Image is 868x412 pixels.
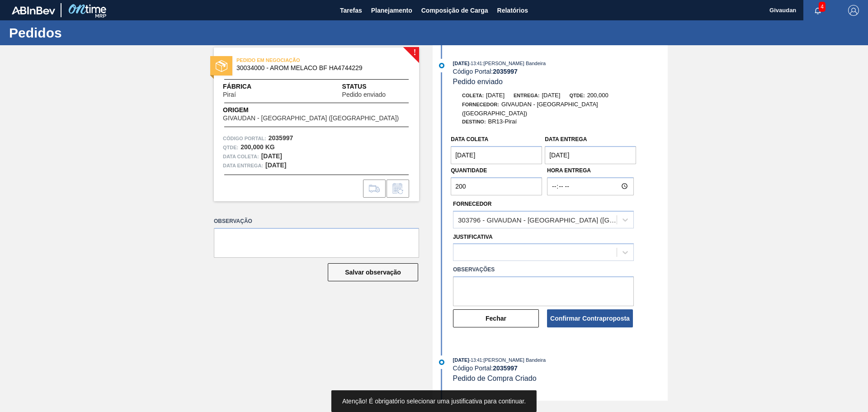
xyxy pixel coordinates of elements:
[462,102,499,107] span: Fornecedor:
[469,61,482,66] span: - 13:41
[223,143,238,152] span: Qtde :
[542,92,560,99] span: [DATE]
[482,357,546,363] span: : [PERSON_NAME] Bandeira
[458,216,618,223] div: 303796 - GIVAUDAN - [GEOGRAPHIC_DATA] ([GEOGRAPHIC_DATA])
[342,398,526,405] span: Atenção! É obrigatório selecionar uma justificativa para continuar.
[223,82,264,91] span: Fábrica
[453,309,539,327] button: Fechar
[803,4,832,17] button: Notificações
[451,167,487,174] label: Quantidade
[453,374,537,382] span: Pedido de Compra Criado
[453,201,491,207] label: Fornecedor
[439,63,444,68] img: atual
[371,5,412,16] span: Planejamento
[545,146,636,164] input: dd/mm/yyyy
[12,6,55,14] img: TNhmsLtSVTkK8tSr43FrP2fwEKptu5GPRR3wAAAABJRU5ErkJggg==
[261,152,282,160] strong: [DATE]
[462,119,486,124] span: Destino:
[421,5,488,16] span: Composição de Carga
[453,78,503,85] span: Pedido enviado
[223,105,410,115] span: Origem
[453,263,634,276] label: Observações
[269,134,293,142] strong: 2035997
[363,180,386,198] div: Ir para Composição de Carga
[223,115,399,122] span: GIVAUDAN - [GEOGRAPHIC_DATA] ([GEOGRAPHIC_DATA])
[482,61,546,66] span: : [PERSON_NAME] Bandeira
[387,180,409,198] div: Informar alteração no pedido
[488,118,517,125] span: BR13-Piraí
[451,146,542,164] input: dd/mm/yyyy
[462,93,484,98] span: Coleta:
[214,215,419,228] label: Observação
[493,365,518,372] strong: 2035997
[453,68,668,75] div: Código Portal:
[342,91,386,98] span: Pedido enviado
[236,65,401,71] span: 30034000 - AROM MELACO BF HA4744229
[223,161,263,170] span: Data entrega:
[569,93,585,98] span: Qtde:
[340,5,362,16] span: Tarefas
[453,365,668,372] div: Código Portal:
[493,68,518,75] strong: 2035997
[241,143,275,151] strong: 200,000 KG
[587,92,609,99] span: 200,000
[9,28,170,38] h1: Pedidos
[342,82,410,91] span: Status
[545,136,587,142] label: Data entrega
[453,61,469,66] span: [DATE]
[453,234,493,240] label: Justificativa
[223,91,236,98] span: Piraí
[216,60,227,72] img: status
[223,134,266,143] span: Código Portal:
[453,357,469,363] span: [DATE]
[514,93,539,98] span: Entrega:
[451,136,488,142] label: Data coleta
[236,56,363,65] span: PEDIDO EM NEGOCIAÇÃO
[819,2,826,12] span: 4
[497,5,528,16] span: Relatórios
[265,161,286,169] strong: [DATE]
[328,263,418,281] button: Salvar observação
[223,152,259,161] span: Data coleta:
[486,92,505,99] span: [DATE]
[547,309,633,327] button: Confirmar Contraproposta
[439,360,444,365] img: atual
[462,101,598,117] span: GIVAUDAN - [GEOGRAPHIC_DATA] ([GEOGRAPHIC_DATA])
[848,5,859,16] img: Logout
[547,164,634,177] label: Hora Entrega
[469,358,482,363] span: - 13:41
